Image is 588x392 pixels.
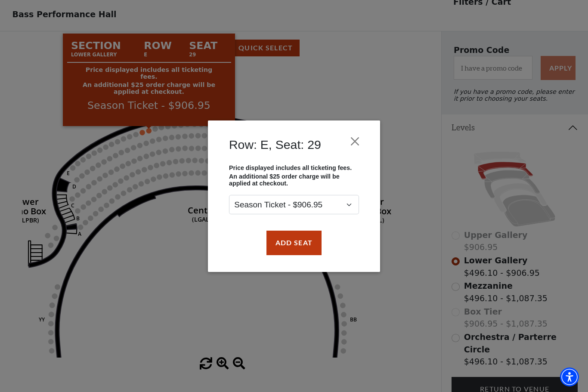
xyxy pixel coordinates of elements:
[229,164,359,171] p: Price displayed includes all ticketing fees.
[229,137,321,152] h4: Row: E, Seat: 29
[266,231,322,255] button: Add Seat
[347,133,363,149] button: Close
[229,173,359,187] p: An additional $25 order charge will be applied at checkout.
[560,367,579,386] div: Accessibility Menu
